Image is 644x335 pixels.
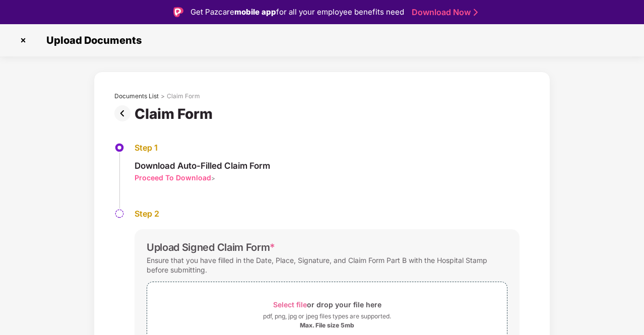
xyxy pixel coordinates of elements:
[135,160,270,171] div: Download Auto-Filled Claim Form
[135,105,217,122] div: Claim Form
[263,311,391,321] div: pdf, png, jpg or jpeg files types are supported.
[300,321,354,329] div: Max. File size 5mb
[273,300,307,309] span: Select file
[161,92,165,100] div: >
[273,298,381,311] div: or drop your file here
[114,92,159,100] div: Documents List
[147,241,275,253] div: Upload Signed Claim Form
[114,143,124,153] img: svg+xml;base64,PHN2ZyBpZD0iU3RlcC1BY3RpdmUtMzJ4MzIiIHhtbG5zPSJodHRwOi8vd3d3LnczLm9yZy8yMDAwL3N2Zy...
[234,7,276,17] strong: mobile app
[412,7,475,18] a: Download Now
[474,7,478,18] img: Stroke
[15,32,31,48] img: svg+xml;base64,PHN2ZyBpZD0iQ3Jvc3MtMzJ4MzIiIHhtbG5zPSJodHRwOi8vd3d3LnczLm9yZy8yMDAwL3N2ZyIgd2lkdG...
[173,7,183,17] img: Logo
[114,105,135,121] img: svg+xml;base64,PHN2ZyBpZD0iUHJldi0zMngzMiIgeG1sbnM9Imh0dHA6Ly93d3cudzMub3JnLzIwMDAvc3ZnIiB3aWR0aD...
[114,209,124,219] img: svg+xml;base64,PHN2ZyBpZD0iU3RlcC1QZW5kaW5nLTMyeDMyIiB4bWxucz0iaHR0cDovL3d3dy53My5vcmcvMjAwMC9zdm...
[211,174,215,182] span: >
[135,173,211,182] div: Proceed To Download
[135,209,520,219] div: Step 2
[135,143,270,153] div: Step 1
[167,92,200,100] div: Claim Form
[147,253,507,277] div: Ensure that you have filled in the Date, Place, Signature, and Claim Form Part B with the Hospita...
[36,34,147,46] span: Upload Documents
[190,6,404,18] div: Get Pazcare for all your employee benefits need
